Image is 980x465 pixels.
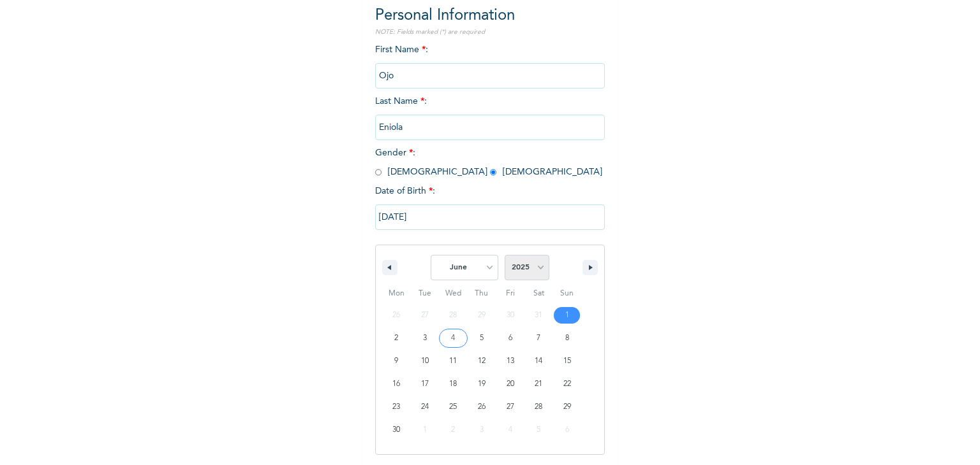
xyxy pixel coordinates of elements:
button: 14 [524,350,553,373]
button: 18 [439,373,468,396]
span: 13 [507,350,514,373]
input: Enter your last name [375,115,605,140]
button: 2 [382,327,411,350]
span: 21 [535,373,542,396]
input: Enter your first name [375,63,605,89]
span: 22 [563,373,571,396]
button: 13 [496,350,524,373]
span: Sat [524,283,553,304]
span: 26 [478,396,486,418]
span: First Name : [375,45,605,80]
span: Last Name : [375,97,605,132]
span: 6 [509,327,512,350]
span: 28 [535,396,542,418]
span: 10 [421,350,429,373]
span: Fri [496,283,524,304]
span: Wed [439,283,468,304]
button: 7 [524,327,553,350]
span: Thu [468,283,496,304]
button: 20 [496,373,524,396]
button: 3 [411,327,440,350]
span: 14 [535,350,542,373]
span: Date of Birth : [375,185,435,198]
button: 21 [524,373,553,396]
span: 4 [451,327,455,350]
span: Mon [382,283,411,304]
span: 12 [478,350,486,373]
span: 2 [394,327,398,350]
span: 15 [563,350,571,373]
button: 22 [553,373,581,396]
span: 24 [421,396,429,418]
span: Sun [553,283,581,304]
span: 30 [392,418,400,441]
button: 27 [496,396,524,418]
p: NOTE: Fields marked (*) are required [375,27,605,37]
button: 11 [439,350,468,373]
span: Tue [411,283,440,304]
button: 25 [439,396,468,418]
button: 17 [411,373,440,396]
span: 23 [392,396,400,418]
span: Gender : [DEMOGRAPHIC_DATA] [DEMOGRAPHIC_DATA] [375,148,602,176]
button: 10 [411,350,440,373]
span: 1 [565,304,569,327]
span: 27 [507,396,514,418]
h2: Personal Information [375,4,605,27]
span: 11 [449,350,457,373]
span: 7 [537,327,540,350]
button: 30 [382,418,411,441]
span: 9 [394,350,398,373]
button: 28 [524,396,553,418]
button: 26 [468,396,496,418]
span: 18 [449,373,457,396]
button: 5 [468,327,496,350]
span: 17 [421,373,429,396]
span: 25 [449,396,457,418]
button: 24 [411,396,440,418]
button: 16 [382,373,411,396]
button: 1 [553,304,581,327]
span: 20 [507,373,514,396]
button: 8 [553,327,581,350]
button: 12 [468,350,496,373]
button: 19 [468,373,496,396]
button: 29 [553,396,581,418]
span: 16 [392,373,400,396]
span: 29 [563,396,571,418]
span: 3 [423,327,427,350]
button: 6 [496,327,524,350]
input: DD-MM-YYYY [375,204,605,230]
button: 15 [553,350,581,373]
span: 19 [478,373,486,396]
span: 5 [480,327,484,350]
button: 9 [382,350,411,373]
span: 8 [565,327,569,350]
button: 4 [439,327,468,350]
button: 23 [382,396,411,418]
